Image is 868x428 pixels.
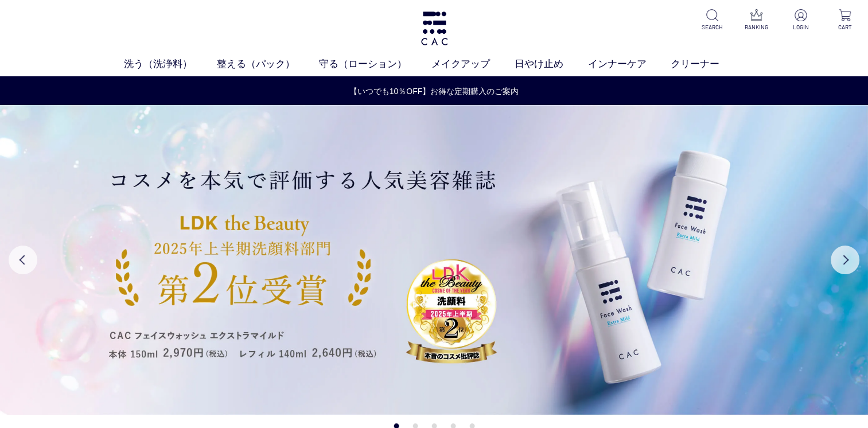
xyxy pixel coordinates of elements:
p: LOGIN [787,23,815,32]
a: CART [831,9,859,32]
a: SEARCH [698,9,726,32]
p: RANKING [742,23,770,32]
p: SEARCH [698,23,726,32]
img: logo [419,11,449,45]
button: Next [831,246,859,274]
a: クリーナー [671,57,744,72]
a: RANKING [742,9,770,32]
a: 守る（ローション） [319,57,431,72]
a: 整える（パック） [217,57,320,72]
a: 洗う（洗浄料） [124,57,217,72]
button: Previous [9,246,37,274]
p: CART [831,23,859,32]
a: 【いつでも10％OFF】お得な定期購入のご案内 [1,85,867,98]
a: インナーケア [588,57,671,72]
a: メイクアップ [431,57,515,72]
a: 日やけ止め [515,57,588,72]
a: LOGIN [787,9,815,32]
